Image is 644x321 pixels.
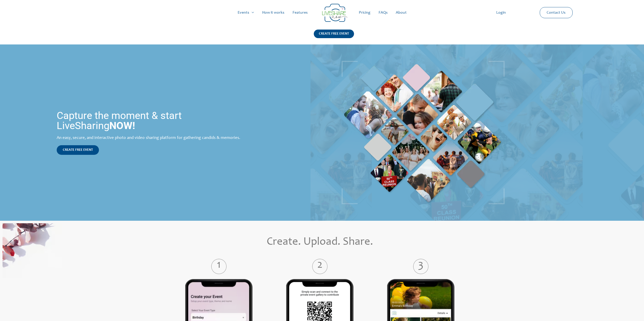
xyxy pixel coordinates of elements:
[322,4,347,22] img: LiveShare logo - Capture & Share Event Memories
[375,5,392,21] a: FAQs
[3,223,62,278] img: Online Photo Sharing
[177,263,261,270] label: 1
[355,5,375,21] a: Pricing
[267,237,373,248] span: Create. Upload. Share.
[392,5,411,21] a: About
[543,7,570,18] a: Contact Us
[63,148,93,152] span: CREATE FREE EVENT
[288,5,312,21] a: Features
[57,145,99,155] a: CREATE FREE EVENT
[492,5,510,21] a: Login
[109,120,135,132] strong: NOW!
[9,5,635,21] nav: Site Navigation
[234,5,258,21] a: Events
[314,30,354,44] a: CREATE FREE EVENT
[57,136,252,140] div: An easy, secure, and interactive photo and video sharing platform for gathering candids & memories.
[342,61,505,204] img: Live Photobooth
[278,263,362,270] label: 2
[258,5,288,21] a: How it works
[314,30,354,38] div: CREATE FREE EVENT
[379,263,463,270] label: 3
[57,111,252,131] h1: Capture the moment & start LiveSharing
